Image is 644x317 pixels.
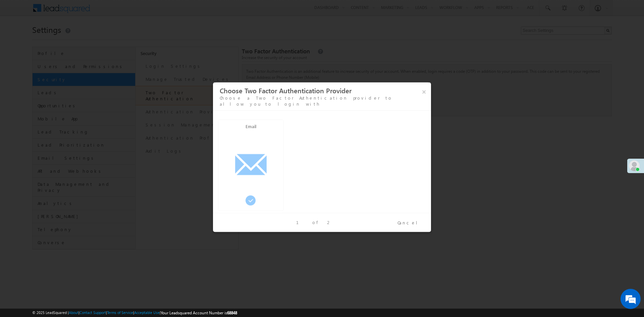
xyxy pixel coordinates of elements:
[392,218,428,227] button: Cancel
[11,35,28,44] img: d_60004797649_company_0_60004797649
[107,310,133,315] a: Terms of Service
[134,310,160,315] a: Acceptable Use
[220,95,392,106] span: Choose a Two Factor Authentication provider to allow you to login with
[32,310,237,316] span: © 2025 LeadSquared | | | | |
[296,219,332,225] span: 1 of 2
[110,3,126,19] div: Minimize live chat window
[419,86,429,97] button: ×
[227,310,237,315] span: 68848
[9,62,122,201] textarea: Type your message and hit 'Enter'
[220,86,429,95] h3: Choose Two Factor Authentication Provider
[69,310,78,315] a: About
[79,310,106,315] a: Contact Support
[161,310,237,315] span: Your Leadsquared Account Number is
[91,207,122,216] em: Start Chat
[35,35,113,44] div: Chat with us now
[218,120,283,136] div: Email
